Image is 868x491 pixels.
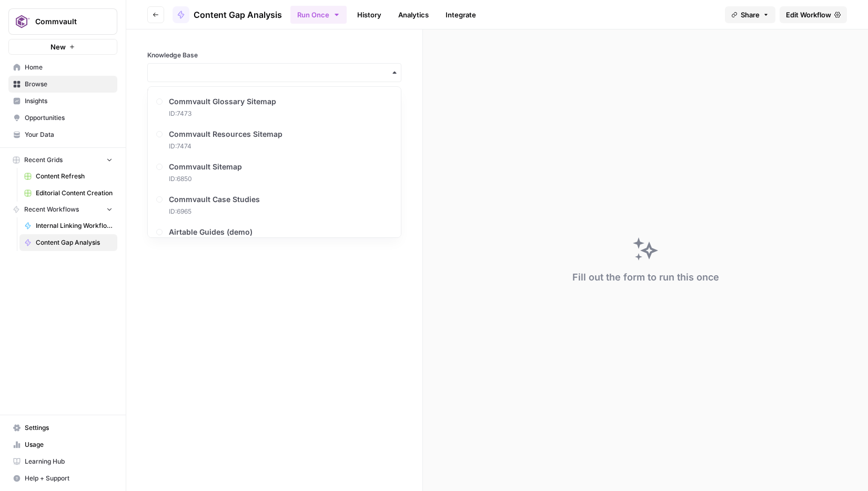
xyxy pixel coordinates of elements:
button: Run Once [290,6,347,24]
span: ID: 6850 [169,174,242,184]
a: Internal Linking Workflow_Blogs [19,217,117,234]
span: Commvault Resources Sitemap [169,129,282,139]
span: Learning Hub [25,457,113,466]
a: Insights [8,93,117,109]
span: Your Data [25,130,113,139]
span: Usage [25,440,113,449]
span: Insights [25,96,113,106]
span: Commvault Sitemap [169,162,242,172]
span: Browse [25,79,113,89]
a: Content Gap Analysis [173,6,282,23]
label: Knowledge Base [147,51,401,60]
span: Content Refresh [36,172,113,181]
a: Edit Workflow [780,6,847,23]
span: Recent Grids [24,155,63,165]
button: New [8,39,117,55]
a: Usage [8,436,117,453]
span: Edit Workflow [786,9,831,20]
a: Learning Hub [8,453,117,470]
span: New [51,42,66,52]
a: Opportunities [8,109,117,126]
span: Airtable Guides (demo) [169,227,253,237]
span: ID: 6965 [169,207,260,216]
p: Select the Knowledge Base containing your Resources pages content [147,86,401,97]
span: Share [741,9,760,20]
button: Recent Grids [8,152,117,168]
a: Content Refresh [19,168,117,185]
span: Internal Linking Workflow_Blogs [36,221,113,231]
a: Browse [8,76,117,93]
button: Workspace: Commvault [8,8,117,35]
button: Recent Workflows [8,202,117,217]
a: Analytics [392,6,435,23]
span: Content Gap Analysis [36,238,113,247]
a: History [351,6,388,23]
a: Your Data [8,126,117,143]
a: Editorial Content Creation [19,185,117,202]
img: Commvault Logo [12,12,31,31]
a: Settings [8,419,117,436]
span: Editorial Content Creation [36,188,113,198]
button: Help + Support [8,470,117,487]
a: Content Gap Analysis [19,234,117,251]
div: Fill out the form to run this once [572,270,719,285]
span: Commvault [35,16,99,27]
span: Opportunities [25,113,113,123]
span: Home [25,63,113,72]
span: ID: 7473 [169,109,276,118]
button: Share [725,6,775,23]
span: Help + Support [25,474,113,483]
a: Home [8,59,117,76]
span: Content Gap Analysis [194,8,282,21]
span: Recent Workflows [24,205,79,214]
a: Integrate [439,6,482,23]
span: Commvault Glossary Sitemap [169,96,276,107]
span: Settings [25,423,113,433]
span: Commvault Case Studies [169,194,260,205]
span: ID: 7474 [169,142,282,151]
